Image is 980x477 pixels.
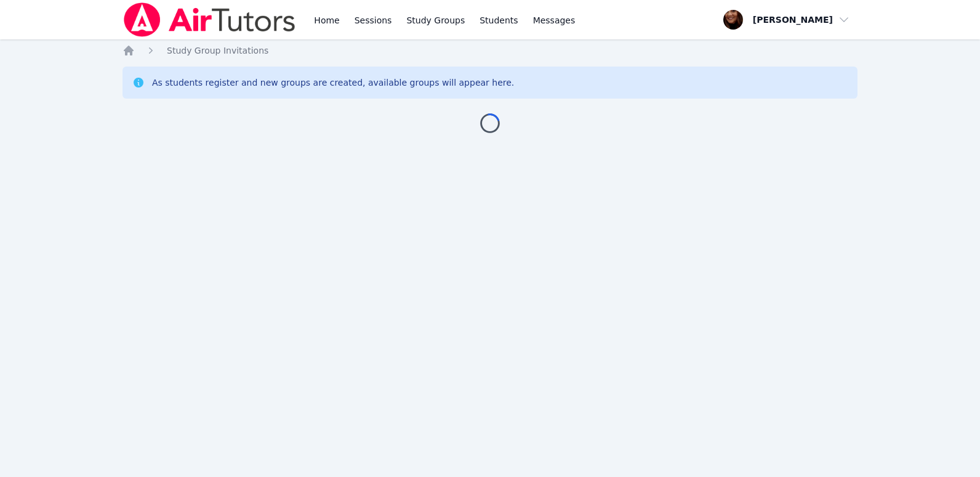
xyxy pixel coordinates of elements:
[533,14,576,26] span: Messages
[167,44,268,57] a: Study Group Invitations
[152,76,514,89] div: As students register and new groups are created, available groups will appear here.
[122,44,857,57] nav: Breadcrumb
[122,2,297,37] img: Air Tutors
[167,46,268,55] span: Study Group Invitations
